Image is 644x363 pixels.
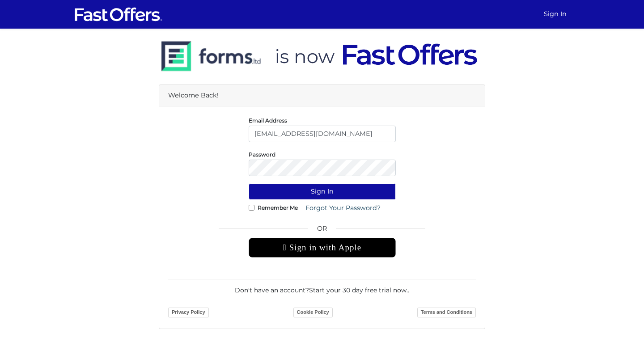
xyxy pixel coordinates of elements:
a: Forgot Your Password? [300,200,386,216]
a: Sign In [540,5,570,23]
div: Welcome Back! [159,85,485,106]
a: Cookie Policy [293,308,333,317]
label: Email Address [249,119,287,122]
a: Privacy Policy [168,308,209,317]
div: Don't have an account? . [168,279,476,295]
button: Sign In [249,183,396,200]
a: Terms and Conditions [417,308,476,317]
input: E-Mail [249,126,396,142]
label: Password [249,153,275,156]
a: Start your 30 day free trial now. [309,286,408,294]
div: Sign in with Apple [249,238,396,257]
span: OR [249,224,396,238]
label: Remember Me [258,207,298,209]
